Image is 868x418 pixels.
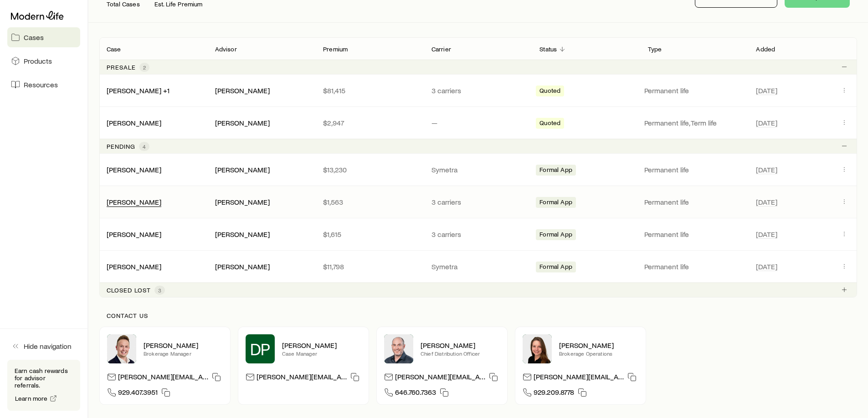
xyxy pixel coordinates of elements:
a: [PERSON_NAME] [107,230,161,238]
span: DP [250,340,271,358]
p: Permanent life [644,230,745,239]
span: Hide navigation [24,342,72,351]
span: Formal App [539,166,572,176]
div: [PERSON_NAME] [215,86,270,96]
span: Cases [24,33,44,42]
p: [PERSON_NAME][EMAIL_ADDRESS][DOMAIN_NAME] [534,372,624,384]
p: [PERSON_NAME] [282,341,361,350]
span: 4 [143,143,146,150]
p: [PERSON_NAME] [421,341,500,350]
div: [PERSON_NAME] [107,262,161,272]
p: 3 carriers [431,230,525,239]
p: Brokerage Operations [559,350,638,357]
img: Derek Wakefield [107,334,136,363]
p: Premium [323,45,348,53]
p: [PERSON_NAME] [559,341,638,350]
div: [PERSON_NAME] [215,197,270,207]
div: [PERSON_NAME] [215,165,270,175]
p: Status [539,45,557,53]
p: Case [107,45,121,53]
div: [PERSON_NAME] +1 [107,86,169,96]
p: 3 carriers [431,197,525,206]
button: Hide navigation [7,336,80,356]
p: Total Cases [107,0,140,8]
span: [DATE] [756,118,777,127]
p: — [431,118,525,127]
p: [PERSON_NAME][EMAIL_ADDRESS][DOMAIN_NAME] [118,372,208,384]
a: [PERSON_NAME] [107,262,161,271]
p: Permanent life [644,197,745,206]
p: Est. Life Premium [154,0,203,8]
span: [DATE] [756,86,777,95]
p: Presale [107,64,136,71]
p: Symetra [431,262,525,271]
span: [DATE] [756,165,777,174]
p: Pending [107,143,135,150]
img: Dan Pierson [384,334,413,363]
p: Closed lost [107,287,151,294]
span: Learn more [15,395,48,402]
p: 3 carriers [431,86,525,95]
div: Earn cash rewards for advisor referrals.Learn more [7,360,80,411]
p: $13,230 [323,165,417,174]
span: Quoted [539,119,560,129]
p: Permanent life, Term life [644,118,745,127]
p: Permanent life [644,86,745,95]
p: [PERSON_NAME][EMAIL_ADDRESS][DOMAIN_NAME] [395,372,485,384]
p: $11,798 [323,262,417,271]
a: Products [7,51,80,71]
span: 929.209.8778 [534,388,574,400]
div: [PERSON_NAME] [215,118,270,128]
span: Formal App [539,263,572,272]
span: Quoted [539,87,560,96]
p: Chief Distribution Officer [421,350,500,357]
a: [PERSON_NAME] [107,165,161,174]
a: [PERSON_NAME] +1 [107,86,169,95]
p: Brokerage Manager [144,350,223,357]
div: Client cases [99,37,857,297]
p: $1,563 [323,197,417,206]
span: [DATE] [756,197,777,206]
p: $1,615 [323,230,417,239]
span: 2 [143,64,146,71]
div: [PERSON_NAME] [215,230,270,239]
div: [PERSON_NAME] [107,197,161,207]
p: Earn cash rewards for advisor referrals. [15,367,73,389]
div: [PERSON_NAME] [215,262,270,272]
span: Formal App [539,231,572,240]
p: $81,415 [323,86,417,95]
p: Case Manager [282,350,361,357]
span: [DATE] [756,230,777,239]
span: Formal App [539,198,572,208]
p: Permanent life [644,165,745,174]
p: Type [648,45,662,53]
span: [DATE] [756,262,777,271]
div: [PERSON_NAME] [107,118,161,128]
a: [PERSON_NAME] [107,197,161,206]
p: Symetra [431,165,525,174]
p: Advisor [215,45,237,53]
span: Products [24,56,52,65]
a: Cases [7,27,80,47]
p: Carrier [431,45,451,53]
p: $2,947 [323,118,417,127]
p: Contact us [107,312,850,319]
img: Ellen Wall [523,334,552,363]
span: 929.407.3951 [118,388,158,400]
p: Added [756,45,775,53]
div: [PERSON_NAME] [107,230,161,239]
span: 646.760.7363 [395,388,436,400]
span: 3 [158,287,161,294]
a: [PERSON_NAME] [107,118,161,127]
div: [PERSON_NAME] [107,165,161,175]
p: Permanent life [644,262,745,271]
p: [PERSON_NAME][EMAIL_ADDRESS][DOMAIN_NAME] [257,372,347,384]
span: Resources [24,80,58,89]
p: [PERSON_NAME] [144,341,223,350]
a: Resources [7,75,80,95]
